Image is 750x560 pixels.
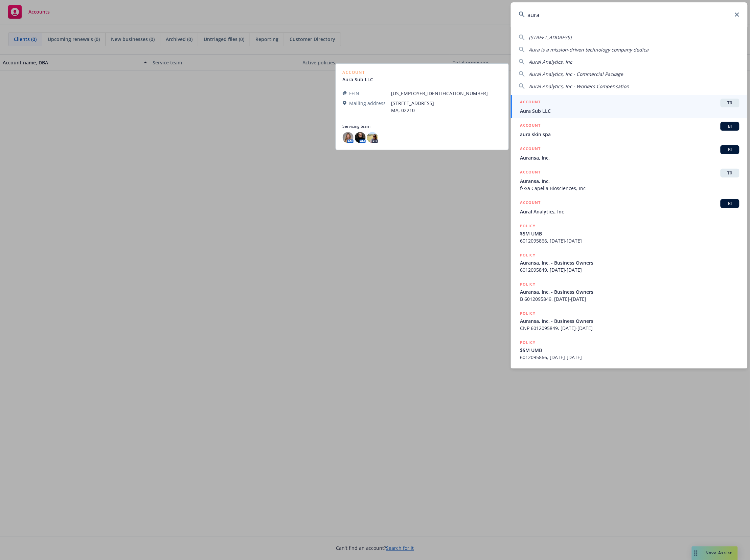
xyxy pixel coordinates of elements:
span: CNP 6012095849, [DATE]-[DATE] [520,325,740,332]
span: aura skin spa [520,131,740,138]
span: Aural Analytics, Inc - Workers Compensation [529,83,630,89]
h5: ACCOUNT [520,199,541,207]
span: Aural Analytics, Inc [520,208,740,215]
span: $5M UMB [520,347,740,354]
a: ACCOUNTBIaura skin spa [511,118,748,142]
h5: POLICY [520,281,536,288]
span: Aura is a mission-driven technology company dedica [529,46,649,53]
span: [STREET_ADDRESS] [529,34,572,41]
h5: ACCOUNT [520,99,541,107]
a: ACCOUNTBIAural Analytics, Inc [511,195,748,219]
span: Auransa, Inc. - Business Owners [520,288,740,295]
span: TR [723,100,737,106]
h5: POLICY [520,252,536,258]
h5: POLICY [520,339,536,346]
span: 6012095866, [DATE]-[DATE] [520,237,740,244]
span: Auransa, Inc. [520,154,740,161]
h5: POLICY [520,310,536,317]
span: $5M UMB [520,230,740,237]
a: POLICYAuransa, Inc. - Business OwnersB 6012095849, [DATE]-[DATE] [511,277,748,306]
span: Aural Analytics, Inc [529,59,572,65]
a: POLICY$5M UMB6012095866, [DATE]-[DATE] [511,219,748,248]
a: POLICYAuransa, Inc. - Business Owners6012095849, [DATE]-[DATE] [511,248,748,277]
h5: POLICY [520,223,536,229]
h5: ACCOUNT [520,145,541,153]
span: Auransa, Inc. - Business Owners [520,317,740,325]
span: Auransa, Inc. - Business Owners [520,259,740,266]
a: POLICYAuransa, Inc. - Business OwnersCNP 6012095849, [DATE]-[DATE] [511,306,748,335]
span: BI [723,123,737,129]
span: TR [723,170,737,176]
a: ACCOUNTBIAuransa, Inc. [511,142,748,165]
a: ACCOUNTTRAura Sub LLC [511,95,748,118]
h5: ACCOUNT [520,169,541,177]
span: Aural Analytics, Inc - Commercial Package [529,71,623,77]
span: BI [723,201,737,207]
h5: ACCOUNT [520,122,541,130]
input: Search... [511,2,748,27]
span: 6012095849, [DATE]-[DATE] [520,266,740,273]
span: Auransa, Inc. [520,178,740,185]
span: B 6012095849, [DATE]-[DATE] [520,295,740,303]
span: f/k/a Capella Biosciences, Inc [520,185,740,192]
a: POLICY$5M UMB6012095866, [DATE]-[DATE] [511,335,748,365]
span: BI [723,147,737,153]
span: Aura Sub LLC [520,107,740,115]
span: 6012095866, [DATE]-[DATE] [520,354,740,361]
a: ACCOUNTTRAuransa, Inc.f/k/a Capella Biosciences, Inc [511,165,748,195]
